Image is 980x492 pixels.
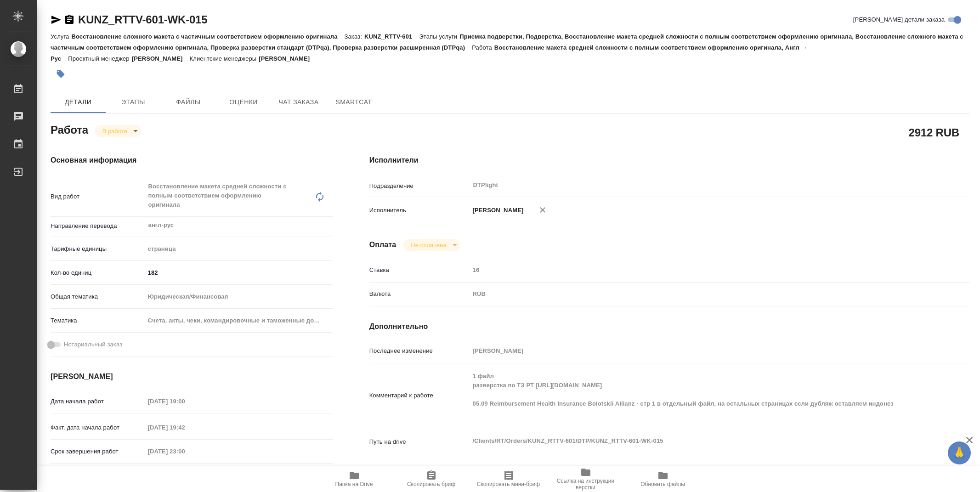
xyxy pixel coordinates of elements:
a: KUNZ_RTTV-601-WK-015 [78,13,207,26]
button: Скопировать ссылку [64,14,75,25]
div: страница [145,241,333,257]
h4: Исполнители [369,155,970,166]
p: Валюта [369,289,470,299]
div: В работе [95,125,141,137]
span: SmartCat [332,96,376,108]
button: В работе [100,127,130,135]
input: Пустое поле [145,445,225,458]
button: Не оплачена [408,241,449,249]
p: Кол-во единиц [51,268,145,277]
textarea: 1 файл разверстка по ТЗ РТ [URL][DOMAIN_NAME] 05.09 Reimbursement Health Insurance Bolotskii Alli... [470,368,920,421]
p: Путь на drive [369,437,470,447]
p: Работа [472,44,494,51]
h2: Работа [51,121,88,137]
button: Скопировать ссылку для ЯМессенджера [51,14,62,25]
h2: 2912 RUB [909,124,959,140]
p: Услуга [51,33,71,40]
p: [PERSON_NAME] [470,206,524,215]
div: В работе [403,239,460,251]
span: Ссылка на инструкции верстки [553,478,619,491]
p: Клиентские менеджеры [190,55,259,62]
span: Папка на Drive [335,481,373,487]
button: Обновить файлы [624,466,702,492]
p: KUNZ_RTTV-601 [364,33,419,40]
span: Обновить файлы [640,481,685,487]
span: [PERSON_NAME] детали заказа [853,15,945,24]
p: Этапы услуги [419,33,459,40]
button: Скопировать мини-бриф [470,466,547,492]
p: Комментарий к работе [369,391,470,400]
button: Удалить исполнителя [532,200,553,220]
h4: Дополнительно [369,321,970,332]
input: Пустое поле [145,395,225,408]
h4: Основная информация [51,155,333,166]
p: Направление перевода [51,221,145,231]
p: Тематика [51,316,145,325]
span: Чат заказа [277,96,321,108]
span: Нотариальный заказ [64,340,122,349]
input: Пустое поле [470,344,920,357]
span: Скопировать бриф [407,481,455,487]
div: Счета, акты, чеки, командировочные и таможенные документы [145,313,333,328]
p: Заказ: [345,33,364,40]
span: 🙏 [952,443,967,463]
span: Скопировать мини-бриф [477,481,540,487]
p: Дата начала работ [51,397,145,406]
p: Общая тематика [51,292,145,301]
h4: [PERSON_NAME] [51,371,333,382]
p: Восстановление сложного макета с частичным соответствием оформлению оригинала [71,33,344,40]
span: Этапы [111,96,155,108]
p: Срок завершения работ [51,447,145,456]
div: Юридическая/Финансовая [145,289,333,305]
button: 🙏 [948,441,971,464]
p: Факт. дата начала работ [51,423,145,432]
p: Ставка [369,266,470,275]
input: Пустое поле [145,421,225,434]
div: RUB [470,286,920,302]
p: Исполнитель [369,206,470,215]
p: Последнее изменение [369,346,470,356]
span: Оценки [221,96,266,108]
input: ✎ Введи что-нибудь [145,266,333,279]
button: Скопировать бриф [393,466,470,492]
p: Приемка подверстки, Подверстка, Восстановление макета средней сложности с полным соответствием оф... [51,33,963,51]
span: Детали [56,96,100,108]
input: Пустое поле [470,263,920,277]
p: Проектный менеджер [68,55,131,62]
button: Папка на Drive [316,466,393,492]
p: [PERSON_NAME] [132,55,190,62]
p: Вид работ [51,192,145,201]
p: Подразделение [369,181,470,191]
h4: Оплата [369,239,397,250]
span: Файлы [166,96,210,108]
button: Ссылка на инструкции верстки [547,466,624,492]
textarea: /Clients/RT/Orders/KUNZ_RTTV-601/DTP/KUNZ_RTTV-601-WK-015 [470,433,920,449]
button: Добавить тэг [51,64,71,84]
p: Тарифные единицы [51,244,145,254]
p: [PERSON_NAME] [259,55,317,62]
